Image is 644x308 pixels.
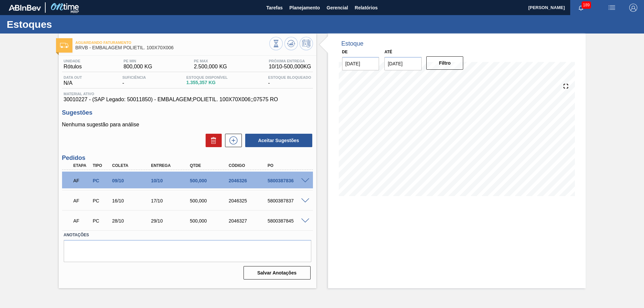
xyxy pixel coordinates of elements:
[60,43,68,48] img: Ícone
[91,198,111,203] div: Pedido de Compra
[91,218,111,224] div: Pedido de Compra
[64,230,311,240] label: Anotações
[266,178,310,183] div: 5800387836
[284,37,298,50] button: Atualizar Gráfico
[110,218,154,224] div: 28/10/2025
[62,109,313,116] h3: Sugestões
[123,59,152,63] span: PE MIN
[222,134,242,147] div: Nova sugestão
[266,4,283,12] span: Tarefas
[73,218,90,224] p: AF
[341,40,364,47] div: Estoque
[73,178,90,183] p: AF
[110,198,154,203] div: 16/10/2025
[123,64,152,70] span: 800,000 KG
[194,59,227,63] span: PE MAX
[244,266,311,280] button: Salvar Anotações
[188,163,232,168] div: Qtde
[426,56,464,70] button: Filtro
[72,213,92,228] div: Aguardando Faturamento
[62,155,313,162] h3: Pedidos
[75,41,269,45] span: Aguardando Faturamento
[73,198,90,203] p: AF
[75,45,269,50] span: BRVB - EMBALAGEM POLIETIL. 100X70X006
[227,178,271,183] div: 2046326
[72,173,92,188] div: Aguardando Faturamento
[110,163,154,168] div: Coleta
[72,193,92,208] div: Aguardando Faturamento
[608,4,616,12] img: userActions
[266,198,310,203] div: 5800387837
[64,64,82,70] span: Rótulos
[355,4,378,12] span: Relatórios
[149,163,193,168] div: Entrega
[342,50,348,54] label: De
[62,75,84,86] div: N/A
[188,218,232,224] div: 500,000
[289,4,320,12] span: Planejamento
[245,134,312,147] button: Aceitar Sugestões
[122,75,146,79] span: Suficiência
[186,80,228,85] span: 1.355,357 KG
[194,64,227,70] span: 2.500,000 KG
[149,218,193,224] div: 29/10/2025
[91,178,111,183] div: Pedido de Compra
[110,178,154,183] div: 09/10/2025
[64,97,311,103] span: 30010227 - (SAP Legado: 50011850) - EMBALAGEM;POLIETIL. 100X70X006;;07575 RO
[91,163,111,168] div: Tipo
[384,50,392,54] label: Até
[64,92,311,96] span: Material ativo
[269,37,283,50] button: Visão Geral dos Estoques
[121,75,148,86] div: -
[149,198,193,203] div: 17/10/2025
[149,178,193,183] div: 10/10/2025
[186,75,228,79] span: Estoque Disponível
[64,59,82,63] span: Unidade
[202,134,222,147] div: Excluir Sugestões
[266,75,313,86] div: -
[300,37,313,50] button: Programar Estoque
[342,57,379,70] input: dd/mm/yyyy
[188,198,232,203] div: 500,000
[629,4,637,12] img: Logout
[242,133,313,148] div: Aceitar Sugestões
[327,4,348,12] span: Gerencial
[266,163,310,168] div: PO
[582,1,591,9] span: 189
[72,163,92,168] div: Etapa
[269,59,311,63] span: Próxima Entrega
[227,218,271,224] div: 2046327
[266,218,310,224] div: 5800387845
[227,198,271,203] div: 2046325
[9,5,41,11] img: TNhmsLtSVTkK8tSr43FrP2fwEKptu5GPRR3wAAAABJRU5ErkJggg==
[269,64,311,70] span: 10/10 - 500,000 KG
[268,75,311,79] span: Estoque Bloqueado
[188,178,232,183] div: 500,000
[62,122,313,128] p: Nenhuma sugestão para análise
[7,20,126,28] h1: Estoques
[570,3,592,12] button: Notificações
[227,163,271,168] div: Código
[64,75,82,79] span: Data out
[384,57,422,70] input: dd/mm/yyyy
